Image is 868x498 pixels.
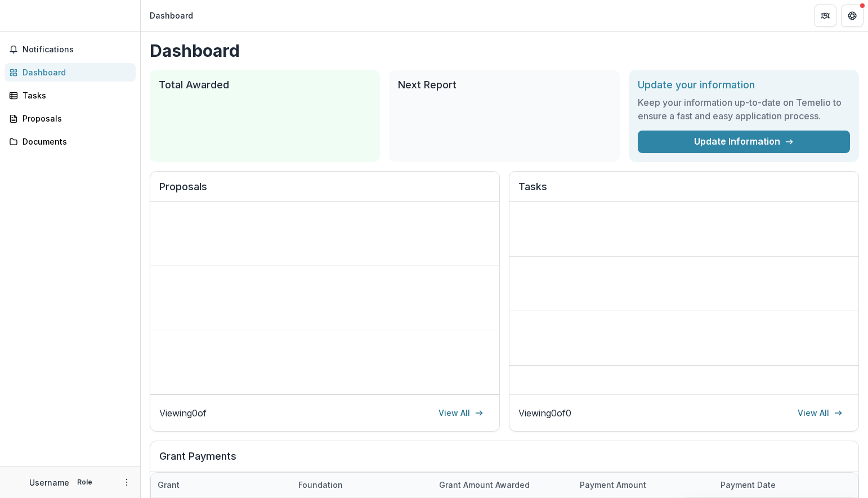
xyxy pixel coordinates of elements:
[398,79,610,91] h2: Next Report
[638,131,850,153] a: Update Information
[159,406,207,420] p: Viewing 0 of
[518,181,849,202] h2: Tasks
[841,5,863,27] button: Get Help
[150,10,193,21] div: Dashboard
[23,136,127,147] div: Documents
[432,404,490,422] a: View All
[23,66,127,78] div: Dashboard
[29,477,69,488] p: Username
[159,181,490,202] h2: Proposals
[150,41,859,61] h1: Dashboard
[5,109,136,128] a: Proposals
[23,89,127,101] div: Tasks
[23,113,127,124] div: Proposals
[5,41,136,59] button: Notifications
[5,63,136,82] a: Dashboard
[791,404,849,422] a: View All
[518,406,571,420] p: Viewing 0 of 0
[638,79,850,91] h2: Update your information
[74,477,96,487] p: Role
[145,7,198,24] nav: breadcrumb
[159,79,371,91] h2: Total Awarded
[5,132,136,151] a: Documents
[120,475,133,489] button: More
[638,96,850,123] h3: Keep your information up-to-date on Temelio to ensure a fast and easy application process.
[159,450,849,472] h2: Grant Payments
[23,45,131,55] span: Notifications
[5,86,136,105] a: Tasks
[814,5,836,27] button: Partners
